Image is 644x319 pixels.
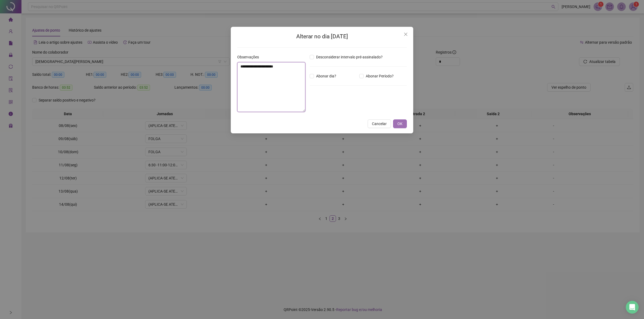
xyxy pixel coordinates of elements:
span: close [404,32,408,36]
span: OK [397,121,402,127]
label: Observações [237,54,262,60]
span: Abonar dia? [314,73,338,79]
button: Close [401,30,410,39]
span: Abonar Período? [364,73,396,79]
button: OK [393,119,407,128]
button: Cancelar [368,119,391,128]
span: Desconsiderar intervalo pré-assinalado? [314,54,385,60]
h2: Alterar no dia [DATE] [237,32,407,41]
span: Cancelar [372,121,387,127]
div: Open Intercom Messenger [626,301,639,314]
